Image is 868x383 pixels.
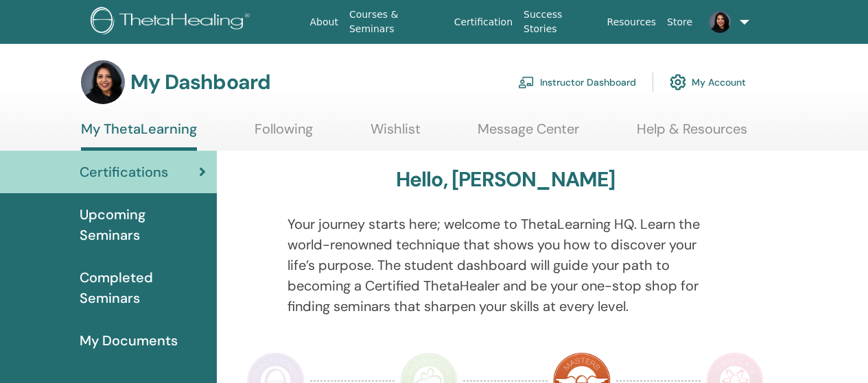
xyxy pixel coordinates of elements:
a: Help & Resources [637,121,747,147]
span: Completed Seminars [80,267,206,308]
img: default.jpg [709,11,731,33]
img: logo.png [91,7,255,38]
p: Your journey starts here; welcome to ThetaLearning HQ. Learn the world-renowned technique that sh... [288,214,724,317]
span: My Documents [80,330,178,351]
img: cog.svg [670,71,686,94]
a: Store [661,10,698,35]
h3: Hello, [PERSON_NAME] [396,167,615,192]
a: My ThetaLearning [81,121,197,151]
a: Following [255,121,313,147]
a: Resources [602,10,662,35]
a: Courses & Seminars [344,2,449,42]
img: default.jpg [81,60,125,104]
a: My Account [670,67,746,97]
a: Message Center [478,121,579,147]
h3: My Dashboard [130,70,270,95]
a: Success Stories [518,2,601,42]
a: Wishlist [371,121,421,147]
img: chalkboard-teacher.svg [518,76,535,88]
a: Certification [449,10,518,35]
a: About [305,10,344,35]
span: Certifications [80,162,168,182]
a: Instructor Dashboard [518,67,636,97]
span: Upcoming Seminars [80,204,206,245]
